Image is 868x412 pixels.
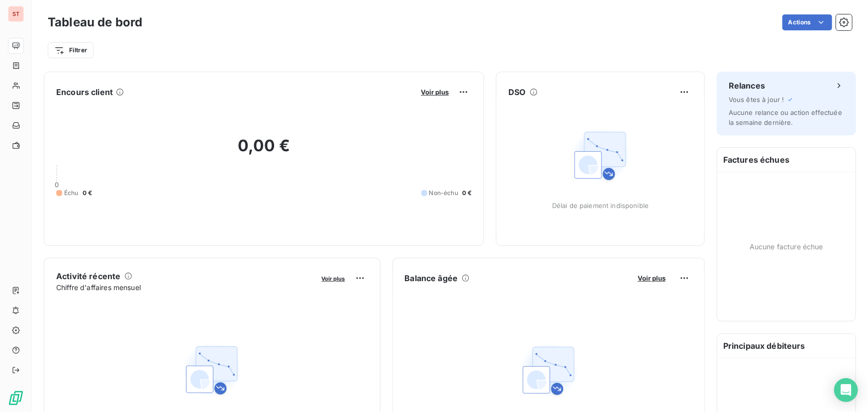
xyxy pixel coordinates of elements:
[729,96,784,103] span: Vous êtes à jour !
[319,274,348,283] button: Voir plus
[8,390,24,406] img: Logo LeanPay
[64,189,79,198] span: Échu
[405,272,458,284] h6: Balance âgée
[517,339,580,403] img: Empty state
[750,241,823,252] span: Aucune facture échue
[729,108,842,126] span: Aucune relance ou action effectuée la semaine dernière.
[48,42,94,58] button: Filtrer
[8,6,24,22] div: ST
[729,80,765,92] h6: Relances
[421,88,449,96] span: Voir plus
[418,88,452,97] button: Voir plus
[462,189,472,198] span: 0 €
[322,275,345,282] span: Voir plus
[552,202,649,209] span: Délai de paiement indisponible
[834,378,858,402] div: Open Intercom Messenger
[717,334,856,358] h6: Principaux débiteurs
[56,270,120,282] h6: Activité récente
[56,136,472,166] h2: 0,00 €
[717,148,856,172] h6: Factures échues
[55,181,59,189] span: 0
[56,86,113,98] h6: Encours client
[180,338,244,402] img: Empty state
[83,189,92,198] span: 0 €
[635,274,669,283] button: Voir plus
[569,124,632,188] img: Empty state
[638,274,666,282] span: Voir plus
[508,86,525,98] h6: DSO
[429,189,458,198] span: Non-échu
[782,14,832,30] button: Actions
[56,282,315,293] span: Chiffre d'affaires mensuel
[48,13,142,31] h3: Tableau de bord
